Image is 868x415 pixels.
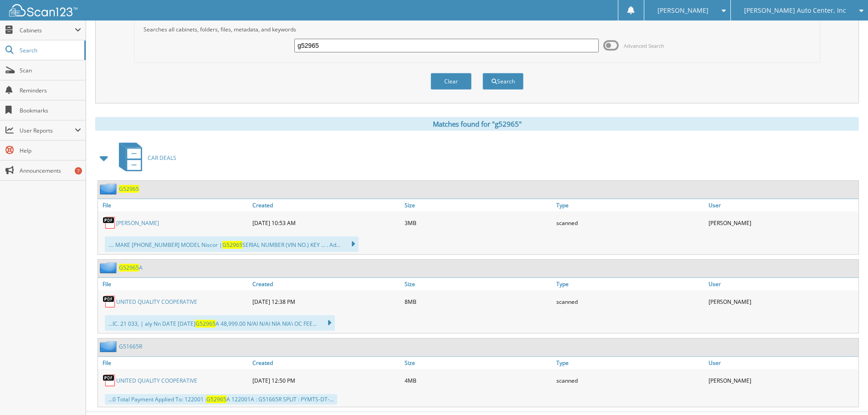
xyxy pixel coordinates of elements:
a: Created [250,357,402,369]
span: Reminders [20,87,81,94]
img: folder2.png [100,183,119,195]
a: G52965A [119,264,143,272]
span: Advanced Search [624,42,664,49]
a: User [706,357,858,369]
img: PDF.png [103,216,116,230]
a: Size [402,278,555,290]
img: PDF.png [103,374,116,387]
div: [PERSON_NAME] [706,214,858,232]
span: Help [20,147,81,154]
div: [DATE] 12:38 PM [250,292,402,311]
a: Size [402,357,555,369]
div: [PERSON_NAME] [706,292,858,311]
div: scanned [554,371,706,389]
span: Scan [20,67,81,74]
a: User [706,199,858,211]
a: File [98,357,250,369]
span: [PERSON_NAME] Auto Center, Inc [744,8,846,13]
div: 8MB [402,292,555,311]
a: File [98,199,250,211]
span: Bookmarks [20,107,81,114]
img: PDF.png [103,295,116,308]
a: G52965 [119,185,139,193]
a: Size [402,199,555,211]
button: Clear [431,73,472,90]
img: scan123-logo-white.svg [9,4,77,16]
a: Type [554,278,706,290]
div: Matches found for "g52965" [95,117,859,131]
div: 7 [75,167,82,174]
a: UNITED QUALITY COOPERATIVE [116,298,197,306]
a: Type [554,199,706,211]
a: G51665R [119,343,142,350]
img: folder2.png [100,262,119,273]
a: CAR DEALS [113,140,176,176]
a: User [706,278,858,290]
span: Cabinets [20,26,75,34]
span: G52965 [195,320,216,328]
div: [PERSON_NAME] [706,371,858,389]
div: ...IC. 21 033, | aly Nn DATE [DATE] A 48,999.00 N/AI N/AI NIA NIA\ OC FEE... [105,315,335,331]
button: Search [483,73,524,90]
a: Created [250,199,402,211]
div: [DATE] 10:53 AM [250,214,402,232]
div: .... MAKE [PHONE_NUMBER] MODEL Niscor | SERIAL NUMBER (VIN NO.) KEY ... . Ad... [105,236,359,252]
a: Type [554,357,706,369]
a: [PERSON_NAME] [116,219,159,227]
div: 4MB [402,371,555,389]
div: 3MB [402,214,555,232]
span: G52965 [206,395,226,403]
span: G52965 [222,241,242,249]
a: UNITED QUALITY COOPERATIVE [116,377,197,384]
span: Announcements [20,167,81,174]
span: Search [20,46,80,54]
div: ...0 Total Payment Applied To: 122001 : A 122001A : G51665R SPLIT : PYMTS-DT-... [105,394,337,405]
a: Created [250,278,402,290]
a: File [98,278,250,290]
img: folder2.png [100,341,119,352]
span: G52965 [119,264,139,272]
div: scanned [554,214,706,232]
span: CAR DEALS [148,154,176,162]
div: scanned [554,292,706,311]
div: [DATE] 12:50 PM [250,371,402,389]
div: Searches all cabinets, folders, files, metadata, and keywords [139,26,815,33]
span: User Reports [20,127,75,134]
span: [PERSON_NAME] [657,8,709,13]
